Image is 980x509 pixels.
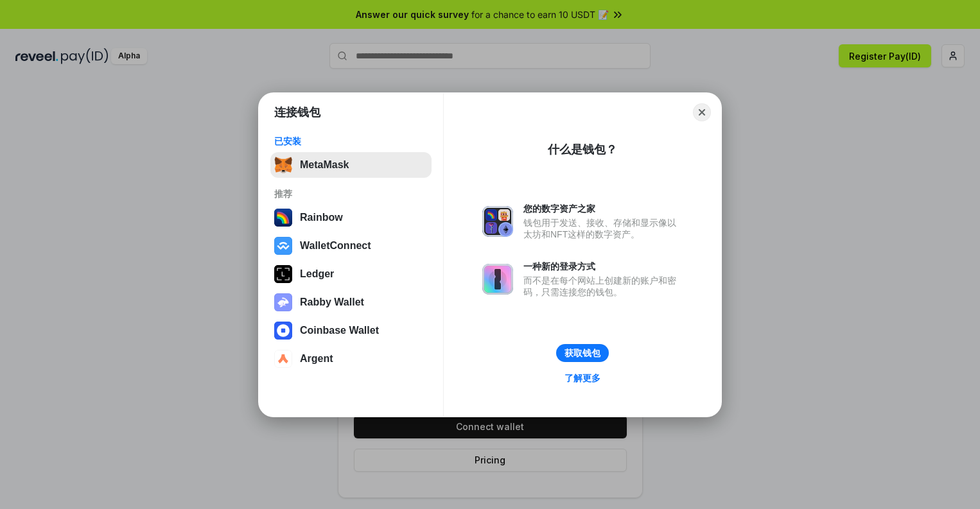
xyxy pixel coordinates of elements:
div: 获取钱包 [564,347,600,359]
div: 了解更多 [564,372,600,384]
button: Argent [270,346,432,372]
button: MetaMask [270,152,432,178]
button: Rainbow [270,205,432,230]
div: 推荐 [274,188,428,200]
button: Coinbase Wallet [270,318,432,343]
div: MetaMask [300,159,349,171]
div: WalletConnect [300,240,371,252]
img: svg+xml,%3Csvg%20width%3D%22120%22%20height%3D%22120%22%20viewBox%3D%220%200%20120%20120%22%20fil... [274,209,292,227]
img: svg+xml,%3Csvg%20xmlns%3D%22http%3A%2F%2Fwww.w3.org%2F2000%2Fsvg%22%20fill%3D%22none%22%20viewBox... [274,293,292,311]
img: svg+xml,%3Csvg%20width%3D%2228%22%20height%3D%2228%22%20viewBox%3D%220%200%2028%2028%22%20fill%3D... [274,237,292,255]
a: 了解更多 [557,370,608,386]
img: svg+xml,%3Csvg%20xmlns%3D%22http%3A%2F%2Fwww.w3.org%2F2000%2Fsvg%22%20width%3D%2228%22%20height%3... [274,265,292,283]
button: WalletConnect [270,233,432,259]
div: 什么是钱包？ [548,142,617,157]
button: Close [693,103,711,121]
img: svg+xml,%3Csvg%20xmlns%3D%22http%3A%2F%2Fwww.w3.org%2F2000%2Fsvg%22%20fill%3D%22none%22%20viewBox... [482,264,513,295]
img: svg+xml,%3Csvg%20width%3D%2228%22%20height%3D%2228%22%20viewBox%3D%220%200%2028%2028%22%20fill%3D... [274,322,292,340]
div: Ledger [300,268,334,280]
div: Rainbow [300,212,343,223]
button: 获取钱包 [556,344,609,362]
div: 一种新的登录方式 [523,261,683,272]
div: 已安装 [274,135,428,147]
div: 钱包用于发送、接收、存储和显示像以太坊和NFT这样的数字资产。 [523,217,683,240]
img: svg+xml,%3Csvg%20fill%3D%22none%22%20height%3D%2233%22%20viewBox%3D%220%200%2035%2033%22%20width%... [274,156,292,174]
div: 您的数字资产之家 [523,203,683,214]
h1: 连接钱包 [274,105,320,120]
button: Ledger [270,261,432,287]
img: svg+xml,%3Csvg%20xmlns%3D%22http%3A%2F%2Fwww.w3.org%2F2000%2Fsvg%22%20fill%3D%22none%22%20viewBox... [482,206,513,237]
img: svg+xml,%3Csvg%20width%3D%2228%22%20height%3D%2228%22%20viewBox%3D%220%200%2028%2028%22%20fill%3D... [274,350,292,368]
div: 而不是在每个网站上创建新的账户和密码，只需连接您的钱包。 [523,275,683,298]
div: Rabby Wallet [300,297,364,308]
div: Coinbase Wallet [300,325,379,336]
button: Rabby Wallet [270,289,432,315]
div: Argent [300,353,333,365]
